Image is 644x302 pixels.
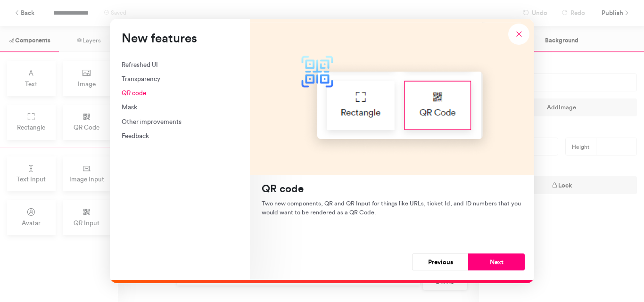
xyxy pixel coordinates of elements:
button: Previous [412,253,469,270]
div: New features [110,19,534,283]
iframe: Drift Widget Chat Controller [597,255,633,291]
h4: QR code [262,182,522,195]
div: Refreshed UI [122,60,238,69]
div: Feedback [122,131,238,140]
div: Other improvements [122,117,238,126]
div: QR code [122,88,238,98]
div: Mask [122,102,238,112]
p: Two new components, QR and QR Input for things like URLs, ticket Id, and ID numbers that you woul... [262,199,522,217]
div: Navigation button [412,253,525,270]
h3: New features [122,31,238,46]
button: Next [468,253,525,270]
div: Transparency [122,74,238,83]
